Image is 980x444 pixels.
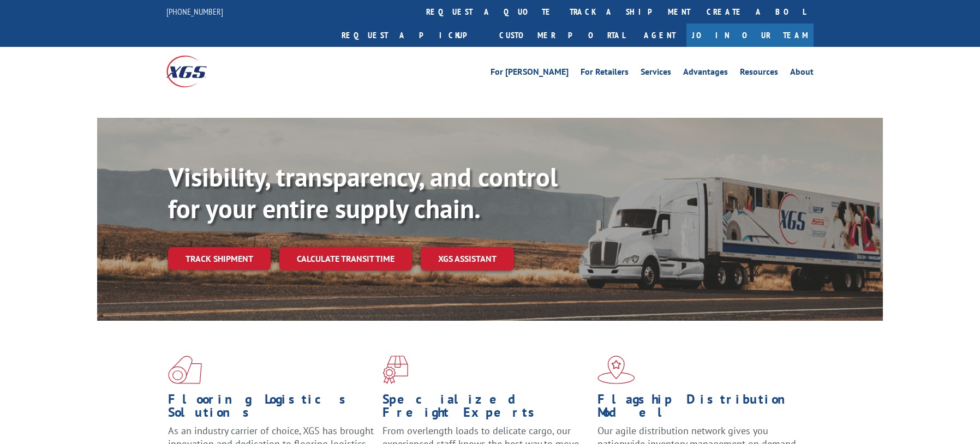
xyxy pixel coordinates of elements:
a: Agent [633,23,686,47]
img: xgs-icon-focused-on-flooring-red [383,356,408,384]
a: For [PERSON_NAME] [491,68,569,80]
a: About [790,68,814,80]
h1: Flagship Distribution Model [597,393,804,424]
a: Track shipment [168,247,271,270]
h1: Flooring Logistics Solutions [168,393,374,424]
a: XGS ASSISTANT [421,247,514,271]
a: For Retailers [581,68,629,80]
a: Customer Portal [491,23,633,47]
a: Request a pickup [333,23,491,47]
a: [PHONE_NUMBER] [166,6,223,17]
a: Services [641,68,671,80]
img: xgs-icon-flagship-distribution-model-red [597,356,635,384]
img: xgs-icon-total-supply-chain-intelligence-red [168,356,202,384]
a: Resources [740,68,778,80]
a: Advantages [683,68,728,80]
h1: Specialized Freight Experts [383,393,589,424]
a: Join Our Team [686,23,814,47]
b: Visibility, transparency, and control for your entire supply chain. [168,160,558,225]
a: Calculate transit time [279,247,412,271]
